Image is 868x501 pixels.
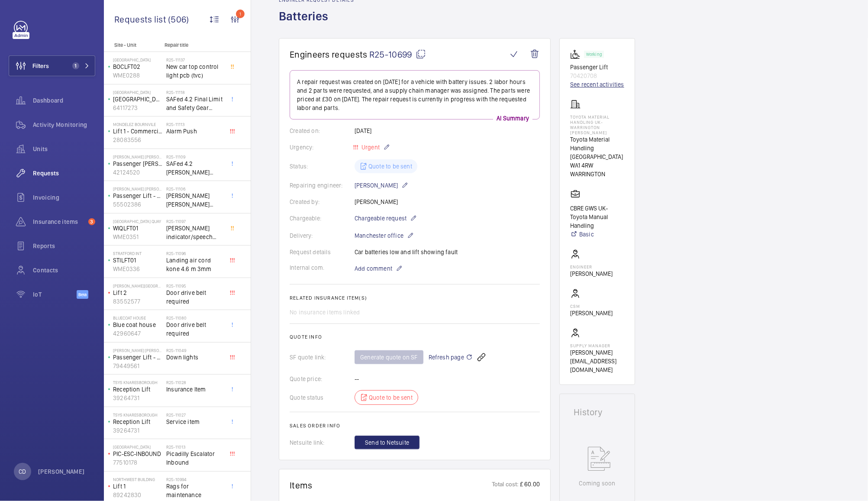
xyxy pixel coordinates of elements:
[570,161,624,178] p: WA1 4RW WARRINGTON
[570,269,613,278] p: [PERSON_NAME]
[165,42,222,48] p: Repair title
[166,57,223,62] h2: R25-11137
[113,136,163,144] p: 28083556
[166,159,223,177] span: SAFed 4.2 [PERSON_NAME] [PERSON_NAME] [PERSON_NAME] Lift
[38,467,85,476] p: [PERSON_NAME]
[113,122,163,127] p: Mondelez Bournvile
[579,479,615,488] p: Coming soon
[365,438,409,447] span: Send to Netsuite
[113,159,163,168] p: Passenger [PERSON_NAME]
[33,242,95,250] span: Reports
[355,264,392,273] span: Add comment
[570,230,624,239] a: Basic
[166,127,223,136] span: Alarm Push
[166,62,223,80] span: New car top control light pcb (tvc)
[279,8,354,38] h1: Batteries
[570,71,624,80] p: 70420708
[113,200,163,209] p: 55502386
[113,315,163,320] p: Bluecoat House
[33,169,95,178] span: Requests
[166,256,223,273] span: Landing air cord kone 4.6 m 3mm
[166,320,223,338] span: Door drive belt required
[33,193,95,202] span: Invoicing
[19,467,26,476] p: CD
[113,320,163,329] p: Blue coat house
[297,78,532,112] p: A repair request was created on [DATE] for a vehicle with battery issues. 2 labor hours and 2 par...
[88,218,95,225] span: 3
[113,458,163,467] p: 77510178
[113,95,163,103] p: [GEOGRAPHIC_DATA]
[429,352,473,362] span: Refresh page
[166,477,223,482] h2: R25-10994
[570,135,624,161] p: Toyota Material Handling [GEOGRAPHIC_DATA]
[113,385,163,394] p: Reception Lift
[166,449,223,467] span: Picadilly Escalator Inbound
[369,49,426,60] span: R25-10699
[355,180,408,191] p: [PERSON_NAME]
[519,480,540,491] p: £ 60.00
[290,49,368,60] span: Engineers requests
[166,283,223,288] h2: R25-11095
[570,49,584,59] img: platform_lift.svg
[570,63,624,71] p: Passenger Lift
[113,103,163,112] p: 64117273
[113,394,163,402] p: 39264731
[113,297,163,306] p: 83552577
[360,144,380,151] span: Urgent
[166,385,223,394] span: Insurance Item
[33,120,95,129] span: Activity Monitoring
[33,96,95,105] span: Dashboard
[9,55,95,76] button: Filters1
[33,266,95,275] span: Contacts
[166,348,223,353] h2: R25-11049
[104,42,161,48] p: Site - Unit
[113,329,163,338] p: 42960647
[113,348,163,353] p: [PERSON_NAME] [PERSON_NAME], [GEOGRAPHIC_DATA]
[166,95,223,112] span: SAFed 4.2 Final Limit and Safety Gear Switches
[570,80,624,89] a: See recent activities
[113,491,163,499] p: 89242830
[570,309,613,317] p: [PERSON_NAME]
[113,224,163,233] p: WIQLFT01
[113,449,163,458] p: PIC-ESC-INBOUND
[33,217,85,226] span: Insurance items
[290,295,540,301] h2: Related insurance item(s)
[166,122,223,127] h2: R25-11113
[166,154,223,159] h2: R25-11109
[113,444,163,449] p: [GEOGRAPHIC_DATA]
[166,288,223,306] span: Door drive belt required
[166,186,223,191] h2: R25-11106
[113,417,163,426] p: Reception Lift
[570,304,613,309] p: CSM
[290,423,540,429] h2: Sales order info
[166,353,223,362] span: Down lights
[113,219,163,224] p: [GEOGRAPHIC_DATA] Quay
[166,417,223,426] span: Service item
[166,219,223,224] h2: R25-11097
[113,283,163,288] p: [PERSON_NAME][GEOGRAPHIC_DATA]
[355,214,407,223] span: Chargeable request
[166,191,223,209] span: [PERSON_NAME] [PERSON_NAME] Dominion - SAFed 4.2
[113,412,163,417] p: TSYS Knaresborough
[113,265,163,273] p: WME0336
[290,334,540,340] h2: Quote info
[113,353,163,362] p: Passenger Lift - Central
[166,251,223,256] h2: R25-11096
[570,114,624,135] p: Toyota Material Handling UK- Warrington [PERSON_NAME]
[166,224,223,241] span: [PERSON_NAME] indicator/speech board with software
[574,408,621,417] h1: History
[586,53,602,56] p: Working
[166,444,223,449] h2: R25-11013
[72,62,79,69] span: 1
[113,251,163,256] p: Stratford int
[492,480,519,491] p: Total cost:
[166,90,223,95] h2: R25-11118
[113,168,163,177] p: 42124520
[493,114,532,123] p: AI Summary
[113,477,163,482] p: northwest building
[290,480,313,491] h1: Items
[113,154,163,159] p: [PERSON_NAME] [PERSON_NAME], [GEOGRAPHIC_DATA]
[113,90,163,95] p: [GEOGRAPHIC_DATA]
[32,61,49,70] span: Filters
[166,412,223,417] h2: R25-11027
